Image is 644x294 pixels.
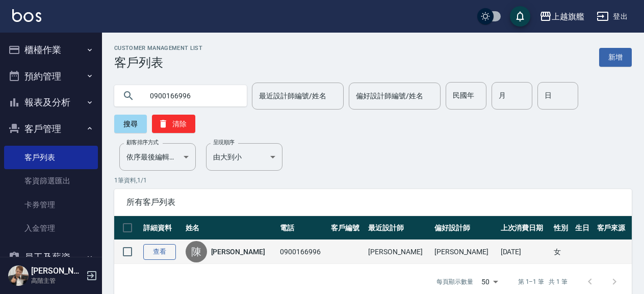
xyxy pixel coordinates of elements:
[213,139,235,146] label: 呈現順序
[432,240,498,264] td: [PERSON_NAME]
[599,48,632,67] a: 新增
[328,216,366,240] th: 客戶編號
[183,216,277,240] th: 姓名
[12,9,41,22] img: Logo
[4,169,98,193] a: 客資篩選匯出
[432,216,498,240] th: 偏好設計師
[119,143,196,171] div: 依序最後編輯時間
[510,6,530,26] button: save
[4,193,98,217] a: 卡券管理
[4,217,98,240] a: 入金管理
[211,247,265,257] a: [PERSON_NAME]
[595,216,632,240] th: 客戶來源
[436,277,473,286] p: 每頁顯示數量
[4,116,98,142] button: 客戶管理
[593,7,632,26] button: 登出
[206,143,282,171] div: 由大到小
[8,265,29,286] img: Person
[114,115,147,133] button: 搜尋
[31,266,83,276] h5: [PERSON_NAME]
[126,139,159,146] label: 顧客排序方式
[518,277,568,286] p: 第 1–1 筆 共 1 筆
[498,216,551,240] th: 上次消費日期
[143,82,239,110] input: 搜尋關鍵字
[186,241,207,262] div: 陳
[551,216,573,240] th: 性別
[552,10,584,23] div: 上越旗艦
[4,37,98,63] button: 櫃檯作業
[4,89,98,116] button: 報表及分析
[143,244,176,260] a: 查看
[498,240,551,264] td: [DATE]
[366,216,432,240] th: 最近設計師
[114,176,632,185] p: 1 筆資料, 1 / 1
[4,244,98,271] button: 員工及薪資
[4,63,98,90] button: 預約管理
[551,240,573,264] td: 女
[31,276,83,285] p: 高階主管
[141,216,183,240] th: 詳細資料
[152,115,195,133] button: 清除
[114,45,202,51] h2: Customer Management List
[4,146,98,169] a: 客戶列表
[277,216,328,240] th: 電話
[114,56,202,70] h3: 客戶列表
[535,6,588,27] button: 上越旗艦
[126,197,620,207] span: 所有客戶列表
[366,240,432,264] td: [PERSON_NAME]
[573,216,594,240] th: 生日
[277,240,328,264] td: 0900166996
